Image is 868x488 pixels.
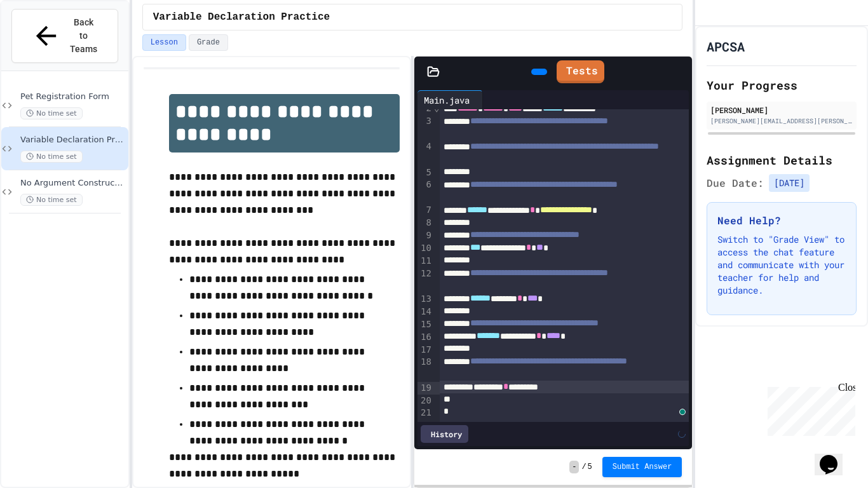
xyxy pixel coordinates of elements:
div: 3 [417,115,433,140]
span: Due Date: [707,175,764,191]
div: 2 [417,102,433,115]
button: Lesson [142,34,186,51]
div: 12 [417,268,433,293]
div: To enrich screen reader interactions, please activate Accessibility in Grammarly extension settings [440,87,689,421]
h2: Assignment Details [707,151,857,169]
div: 15 [417,318,433,331]
div: 9 [417,229,433,242]
h2: Your Progress [707,76,857,94]
span: [DATE] [769,174,810,192]
div: Main.java [417,90,483,109]
span: Submit Answer [613,462,672,472]
div: 14 [417,306,433,318]
div: 7 [417,204,433,217]
a: Tests [557,60,604,83]
div: Chat with us now!Close [5,5,88,81]
h3: Need Help? [717,213,846,228]
div: 5 [417,166,433,179]
div: [PERSON_NAME] [710,104,853,116]
span: - [569,461,579,473]
iframe: chat widget [763,382,855,436]
div: 8 [417,217,433,229]
div: History [421,425,468,443]
div: Main.java [417,93,476,107]
div: 21 [417,407,433,419]
span: Pet Registration Form [20,91,126,102]
button: Grade [189,34,228,51]
div: 18 [417,356,433,381]
span: No time set [20,107,83,119]
div: 11 [417,255,433,268]
span: No time set [20,151,83,163]
div: [PERSON_NAME][EMAIL_ADDRESS][PERSON_NAME][DOMAIN_NAME] [710,116,853,126]
span: Variable Declaration Practice [153,10,330,25]
button: Submit Answer [602,457,682,477]
div: 20 [417,395,433,407]
iframe: chat widget [815,437,855,475]
div: 6 [417,179,433,204]
span: No time set [20,194,83,206]
span: 5 [588,462,592,472]
div: 19 [417,382,433,395]
h1: APCSA [707,37,745,55]
span: / [581,462,586,472]
div: 10 [417,242,433,255]
span: Back to Teams [69,16,98,56]
div: 16 [417,331,433,344]
button: Back to Teams [11,9,118,63]
div: 4 [417,140,433,166]
p: Switch to "Grade View" to access the chat feature and communicate with your teacher for help and ... [717,233,846,297]
div: 17 [417,344,433,356]
span: No Argument Constructor Practice [20,178,126,189]
div: 13 [417,293,433,306]
span: Variable Declaration Practice [20,135,126,146]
